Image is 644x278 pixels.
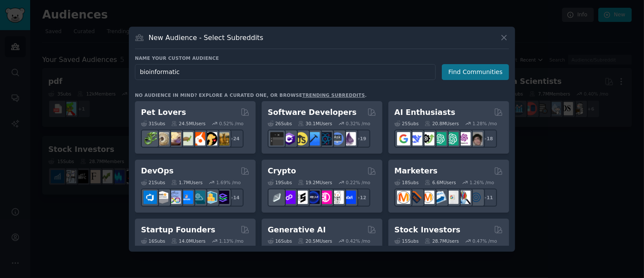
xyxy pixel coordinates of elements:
[331,191,344,204] img: CryptoNews
[135,64,436,80] input: Pick a short name, like "Digital Marketers" or "Movie-Goers"
[394,120,419,127] div: 25 Sub s
[168,191,181,204] img: Docker_DevOps
[219,120,244,127] div: 0.52 % /mo
[306,191,320,204] img: web3
[306,132,320,145] img: iOSProgramming
[472,238,497,244] div: 0.47 % /mo
[346,238,370,244] div: 0.42 % /mo
[421,132,435,145] img: AItoolsCatalog
[270,132,284,145] img: software
[141,179,165,185] div: 21 Sub s
[268,225,326,235] h2: Generative AI
[135,92,367,98] div: No audience in mind? Explore a curated one, or browse .
[352,130,370,148] div: + 19
[472,120,497,127] div: 1.28 % /mo
[149,33,263,42] h3: New Audience - Select Subreddits
[225,130,244,148] div: + 24
[346,120,370,127] div: 0.32 % /mo
[394,166,438,176] h2: Marketers
[352,188,370,207] div: + 12
[156,191,169,204] img: AWS_Certified_Experts
[479,130,497,148] div: + 18
[445,191,459,204] img: googleads
[302,93,365,98] a: trending subreddits
[216,132,229,145] img: dogbreed
[141,238,165,244] div: 16 Sub s
[268,166,296,176] h2: Crypto
[192,132,205,145] img: cockatiel
[141,107,186,118] h2: Pet Lovers
[282,132,296,145] img: csharp
[397,132,410,145] img: GoogleGeminiAI
[425,238,459,244] div: 28.7M Users
[394,179,419,185] div: 18 Sub s
[135,55,509,61] h3: Name your custom audience
[268,120,292,127] div: 26 Sub s
[171,120,205,127] div: 24.5M Users
[394,238,419,244] div: 15 Sub s
[294,191,308,204] img: ethstaker
[171,179,203,185] div: 1.7M Users
[319,191,332,204] img: defiblockchain
[298,179,332,185] div: 19.2M Users
[294,132,308,145] img: learnjavascript
[144,132,157,145] img: herpetology
[156,132,169,145] img: ballpython
[421,191,435,204] img: AskMarketing
[433,132,447,145] img: chatgpt_promptDesign
[144,191,157,204] img: azuredevops
[216,191,229,204] img: PlatformEngineers
[343,191,356,204] img: defi_
[216,179,241,185] div: 1.69 % /mo
[409,132,422,145] img: DeepSeek
[141,225,215,235] h2: Startup Founders
[168,132,181,145] img: leopardgeckos
[298,120,332,127] div: 30.1M Users
[204,132,217,145] img: PetAdvice
[433,191,447,204] img: Emailmarketing
[425,120,459,127] div: 20.8M Users
[470,179,494,185] div: 1.26 % /mo
[204,191,217,204] img: aws_cdk
[469,132,483,145] img: ArtificalIntelligence
[270,191,284,204] img: ethfinance
[445,132,459,145] img: chatgpt_prompts_
[268,238,292,244] div: 16 Sub s
[425,179,456,185] div: 6.6M Users
[171,238,205,244] div: 14.0M Users
[298,238,332,244] div: 20.5M Users
[192,191,205,204] img: platformengineering
[457,132,471,145] img: OpenAIDev
[346,179,370,185] div: 0.22 % /mo
[343,132,356,145] img: elixir
[469,191,483,204] img: OnlineMarketing
[268,107,356,118] h2: Software Developers
[397,191,410,204] img: content_marketing
[331,132,344,145] img: AskComputerScience
[442,64,509,80] button: Find Communities
[268,179,292,185] div: 19 Sub s
[457,191,471,204] img: MarketingResearch
[394,225,460,235] h2: Stock Investors
[141,120,165,127] div: 31 Sub s
[180,191,193,204] img: DevOpsLinks
[479,188,497,207] div: + 11
[180,132,193,145] img: turtle
[141,166,174,176] h2: DevOps
[409,191,422,204] img: bigseo
[225,188,244,207] div: + 14
[394,107,455,118] h2: AI Enthusiasts
[219,238,244,244] div: 1.13 % /mo
[319,132,332,145] img: reactnative
[282,191,296,204] img: 0xPolygon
